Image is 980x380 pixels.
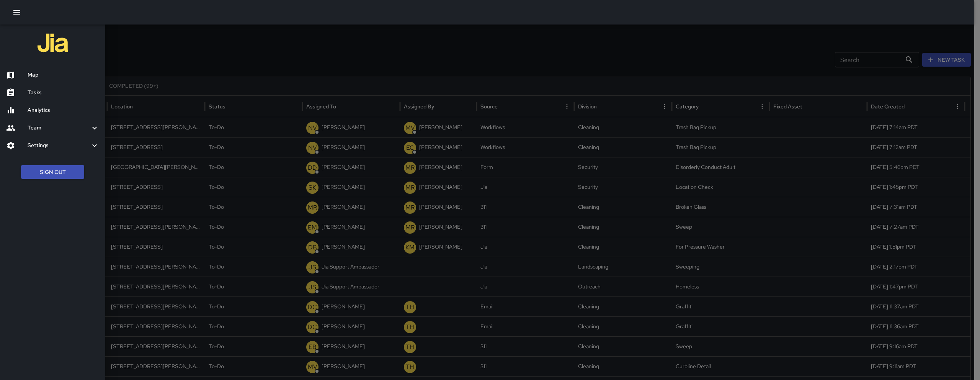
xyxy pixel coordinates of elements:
h6: Map [28,71,99,79]
button: Sign Out [21,165,84,179]
h6: Team [28,124,90,132]
h6: Settings [28,141,90,150]
h6: Tasks [28,88,99,97]
h6: Analytics [28,106,99,115]
img: jia-logo [38,28,68,58]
